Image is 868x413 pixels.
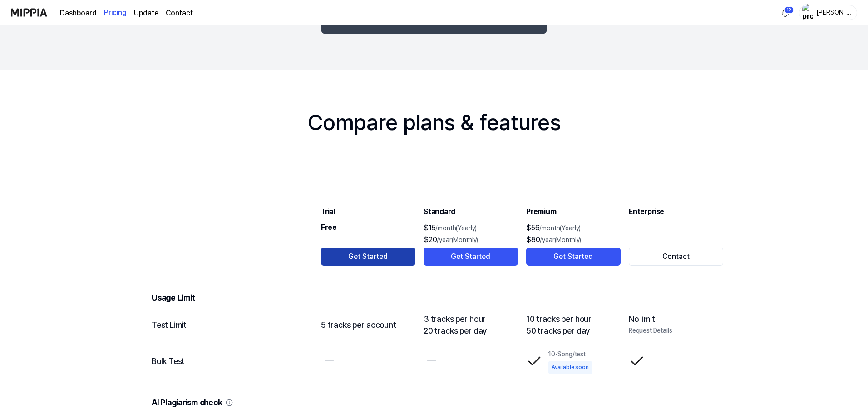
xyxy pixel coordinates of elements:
a: Pricing [104,0,127,25]
div: AI Plagiarism check [152,394,723,411]
div: $56 [526,222,621,234]
div: Premium [526,206,621,218]
button: Get Started [321,248,415,266]
span: /month(Yearly) [539,224,581,232]
div: 10-Song/test [548,349,592,360]
a: Contact [166,8,193,19]
a: Dashboard [60,8,97,19]
div: Compare plans & features [308,106,561,139]
div: Enterprise [629,206,723,218]
button: Get Started [526,248,621,266]
td: 3 tracks per hour 20 tracks per day [423,307,518,343]
td: 5 tracks per account [321,307,416,343]
div: Request Details [629,325,723,337]
a: Contact [629,252,723,261]
div: $80 [526,234,621,246]
img: 알림 [780,7,791,18]
td: Usage Limit [144,275,724,307]
td: Bulk Test [144,343,313,379]
div: [PERSON_NAME] [816,7,851,17]
button: profile[PERSON_NAME] [799,5,857,20]
td: 10 tracks per hour 50 tracks per day [526,307,621,343]
div: No limit [629,313,723,325]
div: $15 [424,222,518,234]
div: Free [321,222,415,248]
div: Available soon [548,361,592,374]
div: Trial [321,206,415,218]
button: 알림12 [778,5,793,20]
span: /year(Monthly) [437,236,478,243]
div: 12 [784,6,794,14]
button: Contact [629,248,723,266]
span: /year(Monthly) [540,236,581,243]
a: Update [134,8,158,19]
img: profile [802,4,813,22]
div: Standard [424,206,518,218]
div: $20 [424,234,518,246]
td: Test Limit [144,307,313,343]
button: Get Started [424,248,518,266]
span: /month(Yearly) [435,224,477,232]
